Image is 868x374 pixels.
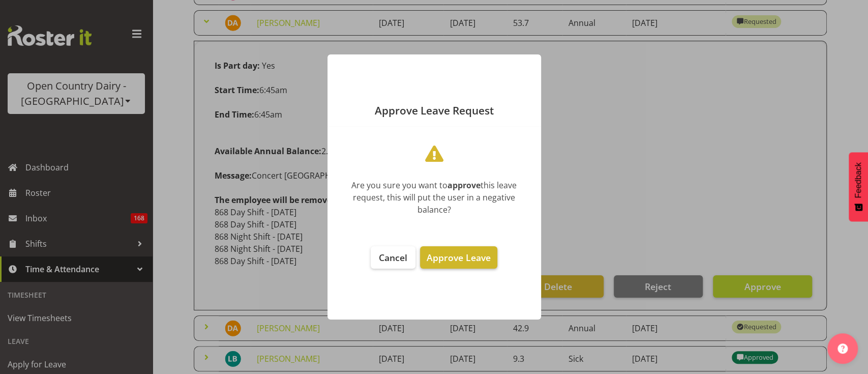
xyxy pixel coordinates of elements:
b: approve [447,180,481,191]
p: Approve Leave Request [338,105,531,116]
span: Approve Leave [427,251,491,264]
button: Feedback - Show survey [849,152,868,221]
span: Cancel [379,251,407,264]
img: help-xxl-2.png [837,343,848,354]
span: Feedback [854,162,863,198]
button: Approve Leave [420,246,497,269]
button: Cancel [371,246,415,269]
div: Are you sure you want to this leave request, this will put the user in a negative balance? [343,179,526,216]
